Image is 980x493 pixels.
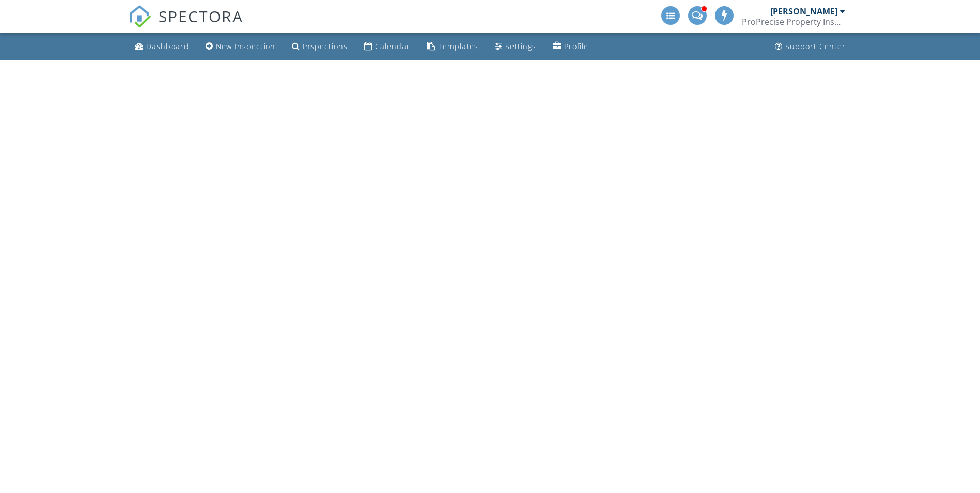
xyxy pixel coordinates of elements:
[129,14,243,36] a: SPECTORA
[564,41,588,51] div: Profile
[216,41,275,51] div: New Inspection
[742,17,845,27] div: ProPrecise Property Inspections LLC.
[159,5,243,27] span: SPECTORA
[423,37,483,56] a: Templates
[303,41,348,51] div: Inspections
[491,37,540,56] a: Settings
[146,41,189,51] div: Dashboard
[288,37,352,56] a: Inspections
[129,5,151,28] img: The Best Home Inspection Software - Spectora
[771,37,850,56] a: Support Center
[131,37,193,56] a: Dashboard
[360,37,414,56] a: Calendar
[438,41,478,51] div: Templates
[375,41,410,51] div: Calendar
[770,6,837,17] div: [PERSON_NAME]
[505,41,536,51] div: Settings
[785,41,846,51] div: Support Center
[549,37,593,56] a: Profile
[201,37,279,56] a: New Inspection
